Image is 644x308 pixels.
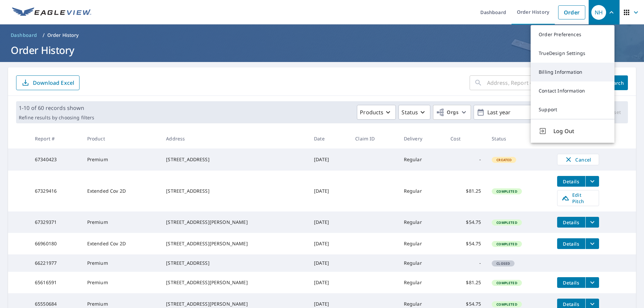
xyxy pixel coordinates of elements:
td: [DATE] [309,211,350,233]
span: Log Out [553,127,606,135]
button: filesDropdownBtn-67329416 [585,176,599,187]
td: $54.75 [445,233,486,254]
td: [DATE] [309,272,350,293]
a: Order Preferences [531,25,614,44]
h1: Order History [8,43,636,57]
td: Regular [398,148,445,171]
p: Products [360,108,383,116]
span: Completed [492,220,521,225]
span: Search [609,80,623,86]
a: Dashboard [8,30,40,41]
p: Refine results by choosing filters [19,115,94,121]
p: Order History [47,32,79,39]
td: Premium [82,254,161,272]
span: Closed [492,261,514,266]
th: Address [161,129,309,148]
td: 66960180 [30,233,82,254]
td: 67340423 [30,148,82,171]
img: EV Logo [12,7,91,17]
a: Support [531,100,614,119]
span: Details [561,241,581,247]
td: Premium [82,148,161,171]
button: Status [398,105,430,120]
button: Cancel [557,154,599,165]
td: - [445,148,486,171]
button: detailsBtn-65616591 [557,277,585,288]
nav: breadcrumb [8,30,636,41]
li: / [43,31,45,39]
th: Cost [445,129,486,148]
div: [STREET_ADDRESS][PERSON_NAME] [166,301,303,307]
td: Regular [398,211,445,233]
td: $81.25 [445,171,486,211]
span: Completed [492,302,521,307]
span: Edit Pitch [561,192,595,204]
th: Status [486,129,551,148]
span: Completed [492,281,521,285]
div: [STREET_ADDRESS][PERSON_NAME] [166,240,303,247]
a: Order [558,5,585,19]
th: Product [82,129,161,148]
td: $54.75 [445,211,486,233]
button: filesDropdownBtn-67329371 [585,217,599,228]
span: Completed [492,189,521,194]
th: Claim ID [350,129,398,148]
button: Orgs [433,105,471,120]
div: [STREET_ADDRESS] [166,156,303,163]
span: Completed [492,242,521,246]
div: NH [591,5,606,20]
div: [STREET_ADDRESS][PERSON_NAME] [166,219,303,226]
a: Billing Information [531,63,614,81]
td: Extended Cov 2D [82,233,161,254]
button: detailsBtn-67329371 [557,217,585,228]
button: filesDropdownBtn-65616591 [585,277,599,288]
th: Date [309,129,350,148]
button: Search [604,75,628,90]
p: Download Excel [33,79,74,86]
span: Details [561,280,581,286]
div: [STREET_ADDRESS] [166,260,303,266]
p: Last year [485,107,563,118]
div: [STREET_ADDRESS][PERSON_NAME] [166,279,303,286]
td: $81.25 [445,272,486,293]
td: [DATE] [309,171,350,211]
input: Address, Report #, Claim ID, etc. [487,73,598,92]
p: 1-10 of 60 records shown [19,104,94,112]
td: [DATE] [309,233,350,254]
td: 67329416 [30,171,82,211]
span: Details [561,178,581,185]
a: Contact Information [531,81,614,100]
td: Regular [398,254,445,272]
td: Regular [398,233,445,254]
span: Details [561,219,581,226]
th: Report # [30,129,82,148]
span: Cancel [564,156,592,164]
td: [DATE] [309,148,350,171]
button: detailsBtn-66960180 [557,238,585,249]
button: Products [357,105,396,120]
button: Log Out [531,119,614,143]
span: Orgs [436,108,459,117]
td: Extended Cov 2D [82,171,161,211]
td: 65616591 [30,272,82,293]
a: Edit Pitch [557,190,599,206]
td: Regular [398,171,445,211]
button: filesDropdownBtn-66960180 [585,238,599,249]
button: detailsBtn-67329416 [557,176,585,187]
td: [DATE] [309,254,350,272]
td: - [445,254,486,272]
td: Premium [82,211,161,233]
td: Regular [398,272,445,293]
span: Dashboard [11,32,37,39]
div: [STREET_ADDRESS] [166,188,303,194]
span: Details [561,301,581,307]
span: Created [492,158,516,162]
p: Status [401,108,418,116]
td: 66221977 [30,254,82,272]
a: TrueDesign Settings [531,44,614,63]
td: 67329371 [30,211,82,233]
th: Delivery [398,129,445,148]
button: Download Excel [16,75,79,90]
td: Premium [82,272,161,293]
button: Last year [474,105,574,120]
